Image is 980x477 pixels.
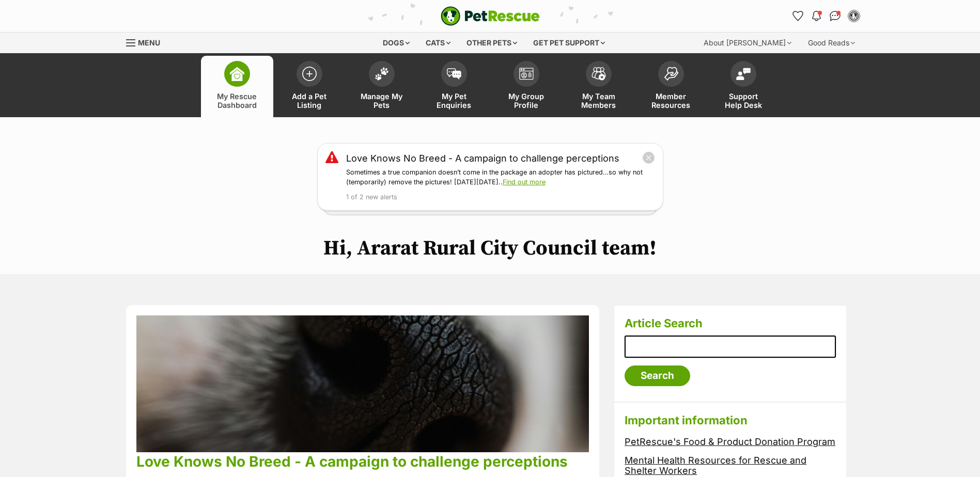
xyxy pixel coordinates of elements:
[346,151,619,165] a: Love Knows No Breed - A campaign to challenge perceptions
[490,56,563,117] a: My Group Profile
[812,11,820,21] img: notifications-46538b983faf8c2785f20acdc204bb7945ddae34d4c08c2a6579f10ce5e182be.svg
[827,8,844,24] a: Conversations
[375,67,389,81] img: manage-my-pets-icon-02211641906a0b7f246fdf0571729dbe1e7629f14944591b6c1af311fb30b64b.svg
[286,92,333,109] span: Add a Pet Listing
[431,92,477,109] span: My Pet Enquiries
[625,436,835,447] a: PetRescue's Food & Product Donation Program
[359,92,405,109] span: Manage My Pets
[201,56,273,117] a: My Rescue Dashboard
[346,193,655,202] p: 1 of 2 new alerts
[648,92,694,109] span: Member Resources
[519,68,534,80] img: group-profile-icon-3fa3cf56718a62981997c0bc7e787c4b2cf8bcc04b72c1350f741eb67cf2f40e.svg
[625,413,836,427] h3: Important information
[801,33,862,53] div: Good Reads
[830,11,841,21] img: chat-41dd97257d64d25036548639549fe6c8038ab92f7586957e7f3b1b290dea8141.svg
[418,33,458,53] div: Cats
[503,178,546,186] a: Find out more
[459,33,524,53] div: Other pets
[736,68,751,80] img: help-desk-icon-fdf02630f3aa405de69fd3d07c3f3aa587a6932b1a1747fa1d2bba05be0121f9.svg
[625,316,836,330] h3: Article Search
[846,8,862,24] button: My account
[625,365,690,386] input: Search
[447,68,461,79] img: pet-enquiries-icon-7e3ad2cf08bfb03b45e93fb7055b45f3efa6380592205ae92323e6603595dc1f.svg
[696,33,799,53] div: About [PERSON_NAME]
[376,33,417,53] div: Dogs
[441,6,540,26] img: logo-e224e6f780fb5917bec1dbf3a21bbac754714ae5b6737aabdf751b685950b380.svg
[136,315,589,452] img: qlpmmvihh7jrrcblay3l.jpg
[230,67,244,81] img: dashboard-icon-eb2f2d2d3e046f16d808141f083e7271f6b2e854fb5c12c21221c1fb7104beca.svg
[790,8,806,24] a: Favourites
[418,56,490,117] a: My Pet Enquiries
[214,92,260,109] span: My Rescue Dashboard
[625,455,806,476] a: Mental Health Resources for Rescue and Shelter Workers
[346,56,418,117] a: Manage My Pets
[635,56,707,117] a: Member Resources
[808,8,825,24] button: Notifications
[126,33,167,51] a: Menu
[302,67,317,81] img: add-pet-listing-icon-0afa8454b4691262ce3f59096e99ab1cd57d4a30225e0717b998d2c9b9846f56.svg
[563,56,635,117] a: My Team Members
[136,453,568,470] a: Love Knows No Breed - A campaign to challenge perceptions
[790,8,862,24] ul: Account quick links
[642,151,655,164] button: close
[592,67,606,81] img: team-members-icon-5396bd8760b3fe7c0b43da4ab00e1e3bb1a5d9ba89233759b79545d2d3fc5d0d.svg
[526,33,612,53] div: Get pet support
[849,11,859,21] img: Lyndon Turner profile pic
[138,38,160,47] span: Menu
[503,92,550,109] span: My Group Profile
[273,56,346,117] a: Add a Pet Listing
[664,67,678,81] img: member-resources-icon-8e73f808a243e03378d46382f2149f9095a855e16c252ad45f914b54edf8863c.svg
[720,92,767,109] span: Support Help Desk
[575,92,622,109] span: My Team Members
[346,168,655,187] p: Sometimes a true companion doesn’t come in the package an adopter has pictured…so why not (tempor...
[441,6,540,26] a: PetRescue
[707,56,780,117] a: Support Help Desk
